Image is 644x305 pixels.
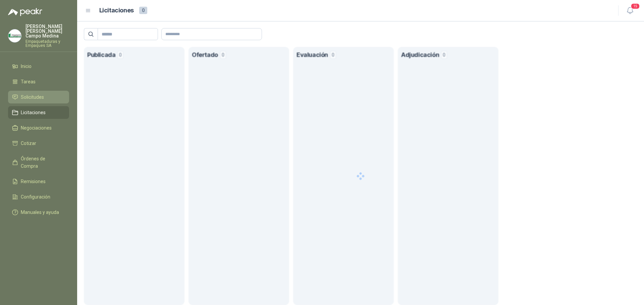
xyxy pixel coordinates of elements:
span: Solicitudes [21,93,44,101]
a: Manuales y ayuda [8,206,69,219]
img: Logo peakr [8,8,42,16]
p: Empaquetaduras y Empaques SA [25,40,69,48]
span: Configuración [21,193,50,201]
button: 15 [624,5,636,17]
span: Tareas [21,78,36,85]
span: Remisiones [21,178,46,185]
a: Licitaciones [8,106,69,119]
a: Configuración [8,190,69,203]
a: Cotizar [8,137,69,150]
img: Company Logo [8,29,21,42]
a: Tareas [8,75,69,88]
span: Licitaciones [21,109,46,116]
span: Inicio [21,63,32,70]
a: Órdenes de Compra [8,152,69,172]
a: Remisiones [8,175,69,188]
span: 15 [631,3,640,9]
span: Manuales y ayuda [21,209,59,216]
span: Cotizar [21,140,36,147]
span: Negociaciones [21,124,52,132]
p: [PERSON_NAME] [PERSON_NAME] Campo Medina [25,24,69,38]
span: Órdenes de Compra [21,155,63,170]
a: Inicio [8,60,69,73]
span: 0 [139,7,147,14]
a: Solicitudes [8,91,69,103]
a: Negociaciones [8,122,69,134]
h1: Licitaciones [99,6,134,15]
